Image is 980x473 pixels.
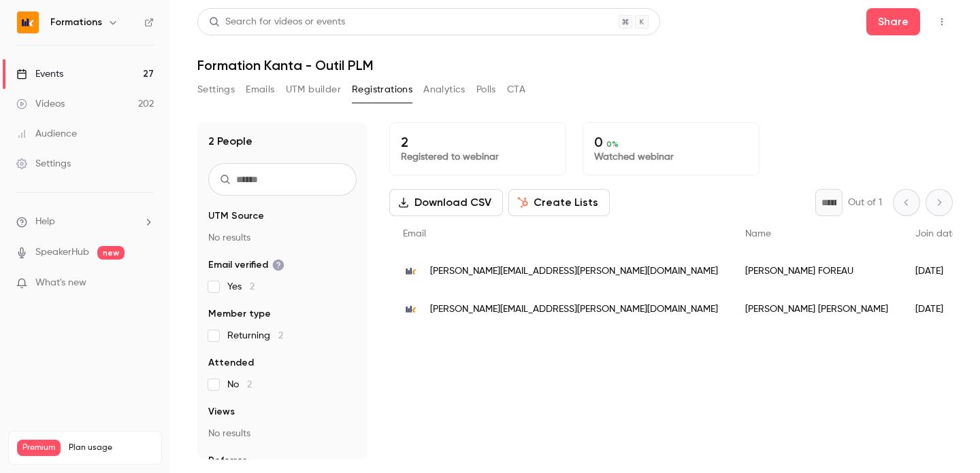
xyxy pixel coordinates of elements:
[208,356,254,370] span: Attended
[278,331,283,340] span: 2
[430,302,718,317] span: [PERSON_NAME][EMAIL_ADDRESS][PERSON_NAME][DOMAIN_NAME]
[508,189,610,216] button: Create Lists
[389,189,503,216] button: Download CSV
[732,290,902,328] div: [PERSON_NAME] [PERSON_NAME]
[250,282,255,292] span: 2
[16,157,71,171] div: Settings
[16,97,65,111] div: Videos
[35,245,89,260] a: SpeakerHub
[401,134,555,150] p: 2
[50,16,102,29] h6: Formations
[208,258,284,272] span: Email verified
[17,440,61,456] span: Premium
[403,301,419,317] img: kanta.fr
[594,150,748,164] p: Watched webinar
[352,79,412,101] button: Registrations
[197,57,953,73] h1: Formation Kanta - Outil PLM
[227,329,283,343] span: Returning
[246,79,274,101] button: Emails
[227,280,255,294] span: Yes
[35,276,86,290] span: What's new
[137,277,154,290] iframe: Noticeable Trigger
[208,209,264,223] span: UTM Source
[286,79,341,101] button: UTM builder
[866,8,920,35] button: Share
[423,79,465,101] button: Analytics
[208,405,235,419] span: Views
[17,12,39,33] img: Formations
[403,229,426,239] span: Email
[606,139,619,149] span: 0 %
[208,307,271,321] span: Member type
[247,380,252,389] span: 2
[208,454,246,468] span: Referrer
[401,150,555,164] p: Registered to webinar
[208,133,252,150] h1: 2 People
[732,252,902,290] div: [PERSON_NAME] FOREAU
[403,263,419,279] img: kanta.fr
[745,229,771,239] span: Name
[476,79,496,101] button: Polls
[848,196,882,209] p: Out of 1
[16,215,154,229] li: help-dropdown-opener
[507,79,525,101] button: CTA
[208,231,357,245] p: No results
[197,79,235,101] button: Settings
[16,127,77,141] div: Audience
[35,215,55,229] span: Help
[915,229,958,239] span: Join date
[430,264,718,279] span: [PERSON_NAME][EMAIL_ADDRESS][PERSON_NAME][DOMAIN_NAME]
[902,252,971,290] div: [DATE]
[902,290,971,328] div: [DATE]
[209,15,345,29] div: Search for videos or events
[594,134,748,150] p: 0
[208,427,357,440] p: No results
[227,378,252,391] span: No
[69,442,153,453] span: Plan usage
[97,246,125,260] span: new
[16,67,63,81] div: Events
